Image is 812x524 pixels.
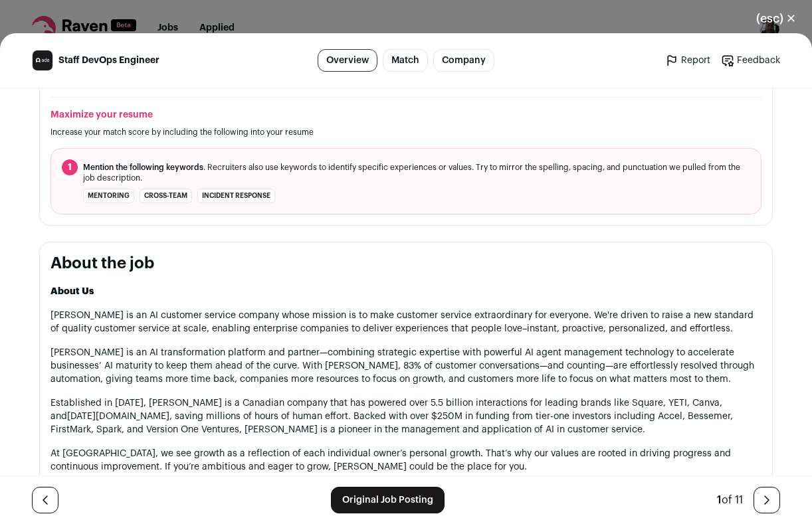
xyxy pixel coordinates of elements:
span: Mention the following keywords [83,163,203,171]
span: Staff DevOps Engineer [58,54,159,67]
span: 1 [62,159,78,175]
li: mentoring [83,189,134,203]
p: Increase your match score by including the following into your resume [51,127,761,137]
h2: About the job [51,253,761,274]
p: [PERSON_NAME] is an AI transformation platform and partner—combining strategic expertise with pow... [51,346,761,386]
a: Overview [318,49,377,72]
a: Match [383,49,428,72]
img: 908eedb5925bca75de2add8277b94121146537557880ace397bfac61deadd731.jpg [33,50,52,70]
p: [PERSON_NAME] is an AI customer service company whose mission is to make customer service extraor... [51,309,761,335]
a: Original Job Posting [331,487,445,513]
li: cross-team [140,189,192,203]
strong: About Us [51,287,94,296]
a: Report [665,54,710,67]
li: incident response [197,189,275,203]
div: of 11 [717,492,743,508]
h2: Maximize your resume [51,108,761,122]
button: Close modal [740,4,812,33]
a: [DATE][DOMAIN_NAME] [67,412,169,421]
span: . Recruiters also use keywords to identify specific experiences or values. Try to mirror the spel... [83,162,750,183]
span: 1 [717,495,722,505]
p: At [GEOGRAPHIC_DATA], we see growth as a reflection of each individual owner’s personal growth. T... [51,447,761,474]
a: Company [433,49,494,72]
a: Feedback [721,54,780,67]
p: Established in [DATE], [PERSON_NAME] is a Canadian company that has powered over 5.5 billion inte... [51,396,761,436]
